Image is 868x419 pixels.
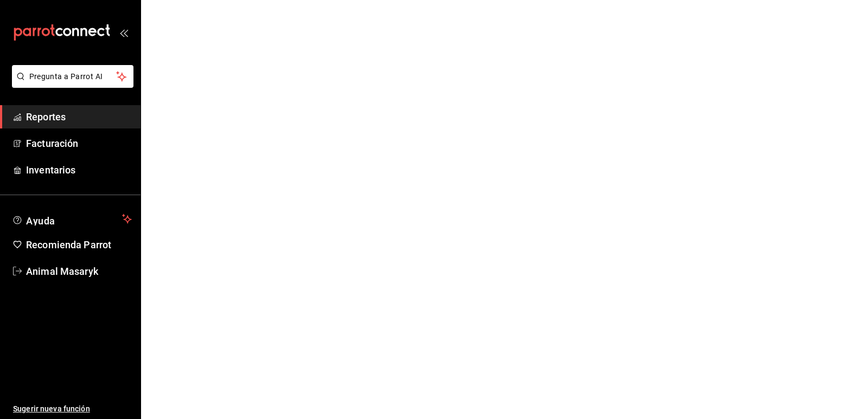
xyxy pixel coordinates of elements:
[26,264,132,279] span: Animal Masaryk
[29,71,117,82] span: Pregunta a Parrot AI
[12,65,133,88] button: Pregunta a Parrot AI
[26,163,132,177] span: Inventarios
[26,237,132,252] span: Recomienda Parrot
[26,212,118,225] span: Ayuda
[26,109,132,124] span: Reportes
[8,79,133,90] a: Pregunta a Parrot AI
[119,28,128,37] button: open_drawer_menu
[26,136,132,151] span: Facturación
[13,403,132,415] span: Sugerir nueva función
